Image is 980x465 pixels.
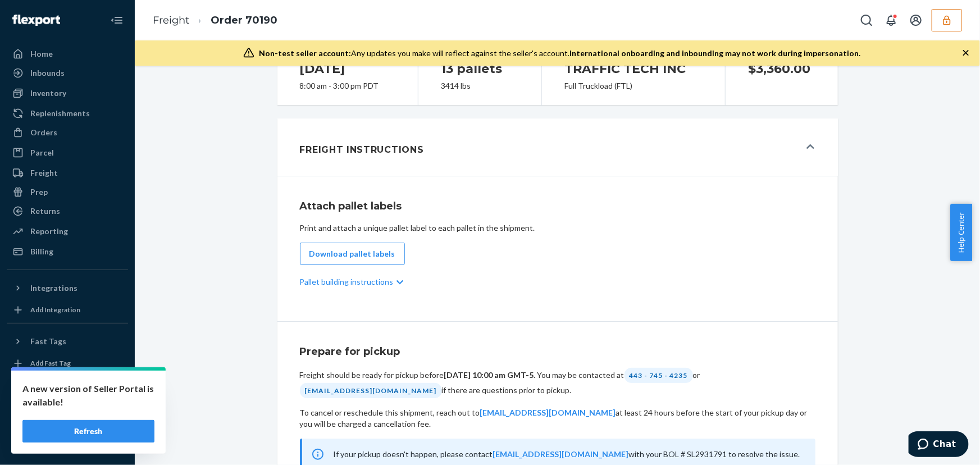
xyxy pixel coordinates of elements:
h1: TRAFFIC TECH INC [564,60,703,78]
a: Billing [7,243,128,261]
h1: [DATE] [300,60,396,78]
div: Reporting [30,226,68,237]
a: Help Center [7,414,128,432]
h1: Prepare for pickup [300,344,815,359]
a: Home [7,45,128,63]
button: Open account menu [905,9,927,31]
div: Home [30,48,53,60]
a: [EMAIL_ADDRESS][DOMAIN_NAME] [480,408,616,417]
div: Replenishments [30,108,90,119]
h1: Freight Instructions [300,143,424,157]
div: Prep [30,186,48,198]
div: To cancel or reschedule this shipment, reach out to at least 24 hours before the start of your pi... [300,407,815,430]
a: Freight [7,164,128,182]
h1: Attach pallet labels [300,199,815,213]
span: If your pickup doesn't happen, please contact with your BOL # SL2931791 to resolve the issue. [334,449,800,459]
div: Returns [30,206,60,217]
button: Help Center [950,204,972,261]
a: [EMAIL_ADDRESS][DOMAIN_NAME] [493,449,629,459]
a: Replenishments [7,104,128,122]
a: Prep [7,183,128,201]
button: Open Search Box [855,9,878,31]
button: Download pallet labels [300,243,405,265]
a: Add Integration [7,302,128,318]
iframe: Opens a widget where you can chat to one of our agents [909,431,969,459]
button: Refresh [22,420,154,443]
div: Print and attach a unique pallet label to each pallet in the shipment. [300,222,815,234]
span: 13 pallets [441,61,502,76]
img: Flexport logo [12,15,60,26]
span: Non-test seller account: [259,48,351,58]
div: 3414 lbs [441,80,519,92]
a: Add Fast Tag [7,355,128,372]
a: Reporting [7,222,128,240]
div: Pallet building instructions [300,265,815,299]
div: [EMAIL_ADDRESS][DOMAIN_NAME] [300,383,442,398]
div: Billing [30,246,53,257]
button: Freight Instructions [277,118,838,176]
div: Any updates you make will reflect against the seller's account. [259,48,860,59]
a: Orders [7,124,128,142]
a: Freight [153,14,189,26]
button: Integrations [7,279,128,297]
a: Inventory [7,84,128,102]
button: Open notifications [880,9,902,31]
a: Order 70190 [211,14,277,26]
div: Inbounds [30,67,65,79]
ol: breadcrumbs [144,4,286,37]
div: Add Fast Tag [30,358,71,368]
div: Orders [30,127,57,138]
strong: [DATE] 10:00 am GMT-5 [444,370,534,380]
div: Freight [30,167,58,179]
span: International onboarding and inbounding may not work during impersonation. [569,48,860,58]
a: Parcel [7,144,128,162]
p: A new version of Seller Portal is available! [22,382,154,409]
div: Freight should be ready for pickup before . You may be contacted at or if there are questions pri... [300,368,815,398]
div: Add Integration [30,305,80,314]
div: Fast Tags [30,336,66,347]
button: Give Feedback [7,434,128,452]
button: Talk to Support [7,395,128,413]
h1: $3,360.00 [748,60,815,78]
div: Full Truckload (FTL) [564,80,703,92]
button: Close Navigation [106,9,128,31]
a: Returns [7,202,128,220]
div: 8:00 am - 3:00 pm PDT [300,80,396,92]
a: Inbounds [7,64,128,82]
button: Fast Tags [7,332,128,350]
div: Integrations [30,282,78,294]
div: Inventory [30,88,66,99]
div: 443 - 745 - 4235 [625,368,693,383]
a: Settings [7,376,128,394]
div: Parcel [30,147,54,158]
